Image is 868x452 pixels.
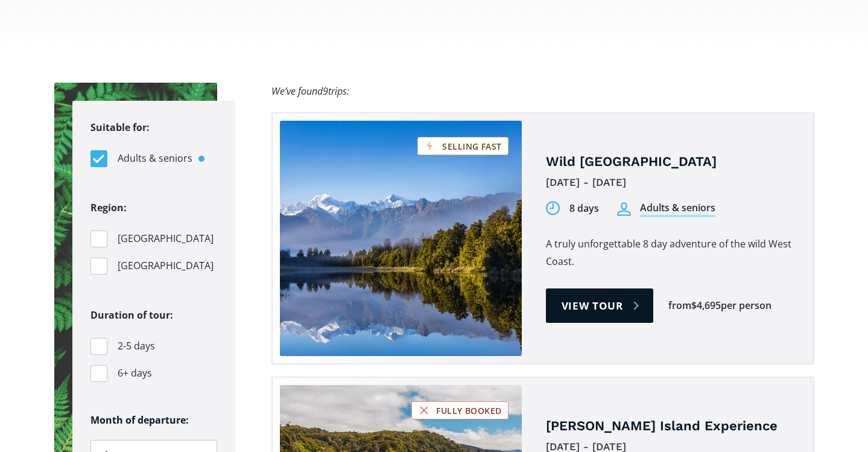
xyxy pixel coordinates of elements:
span: [GEOGRAPHIC_DATA] [118,258,214,274]
span: [GEOGRAPHIC_DATA] [118,231,214,247]
legend: Region: [90,199,127,217]
div: from [668,299,691,313]
div: Adults & seniors [640,201,715,217]
div: per person [721,299,771,313]
legend: Duration of tour: [90,307,173,324]
span: 6+ days [118,365,152,381]
div: days [577,202,599,215]
h6: Month of departure: [90,414,217,427]
legend: Suitable for: [90,119,150,136]
div: $4,695 [691,299,721,313]
div: We’ve found trips: [271,83,349,100]
p: A truly unforgettable 8 day adventure of the wild West Coast. [546,235,795,270]
span: Adults & seniors [118,150,192,167]
a: View tour [546,288,654,323]
span: 2-5 days [118,338,155,354]
div: [DATE] - [DATE] [546,173,795,192]
div: 8 [569,202,575,215]
h4: Wild [GEOGRAPHIC_DATA] [546,153,795,171]
h4: [PERSON_NAME] Island Experience [546,418,795,435]
span: 9 [323,84,328,98]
